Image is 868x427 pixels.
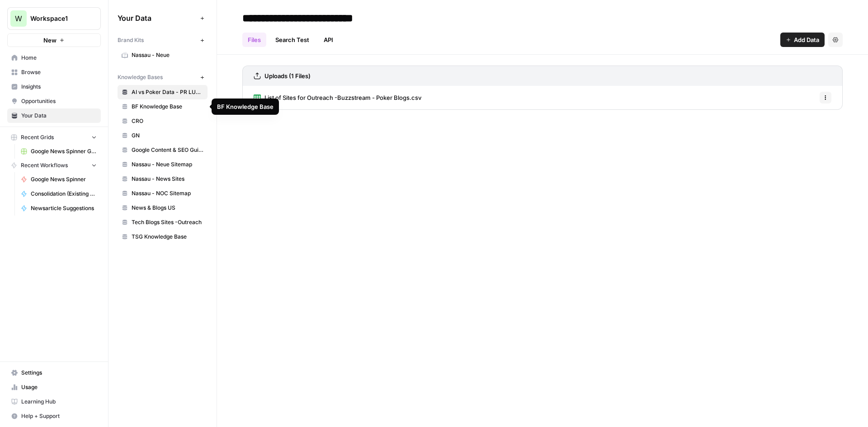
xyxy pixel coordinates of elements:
a: Search Test [270,33,315,47]
a: Files [242,33,266,47]
a: Uploads (1 Files) [254,66,311,86]
span: Nassau - NOC Sitemap [132,189,203,197]
h3: Uploads (1 Files) [264,71,311,80]
span: Opportunities [21,97,97,105]
span: Learning Hub [21,398,97,406]
span: Your Data [21,112,97,120]
a: Nassau - NOC Sitemap [118,186,208,201]
span: Home [21,54,97,62]
span: CRO [132,117,203,125]
span: Google News Spinner Grid [31,147,97,155]
a: Consolidation (Existing Pages) [17,187,101,201]
button: Help + Support [7,409,101,423]
a: Google News Spinner [17,172,101,187]
span: Knowledge Bases [118,73,163,81]
a: Opportunities [7,94,101,108]
span: Nassau - Neue Sitemap [132,160,203,169]
span: Nassau - Neue [132,51,203,59]
span: Google News Spinner [31,175,97,183]
span: New [43,36,57,45]
span: AI vs Poker Data - PR LUSPS [132,88,203,96]
a: Nassau - Neue Sitemap [118,157,208,172]
a: Learning Hub [7,394,101,409]
a: Google News Spinner Grid [17,144,101,159]
a: BF Knowledge Base [118,99,208,114]
a: GN [118,128,208,143]
a: List of Sites for Outreach -Buzzstream - Poker Blogs.csv [254,86,421,109]
span: BF Knowledge Base [132,103,203,111]
span: Tech Blogs Sites -Outreach [132,218,203,226]
span: Insights [21,83,97,91]
button: Add Data [780,33,825,47]
span: Nassau - News Sites [132,175,203,183]
span: Newsarticle Suggestions [31,204,97,212]
span: GN [132,131,203,140]
span: List of Sites for Outreach -Buzzstream - Poker Blogs.csv [264,93,421,102]
span: Your Data [118,13,197,23]
button: Recent Grids [7,131,101,144]
span: Browse [21,68,97,76]
span: Recent Workflows [21,161,68,169]
span: Workspace1 [30,14,85,23]
span: Settings [21,369,97,377]
a: Usage [7,380,101,394]
a: Newsarticle Suggestions [17,201,101,216]
a: Tech Blogs Sites -Outreach [118,215,208,230]
a: Insights [7,80,101,94]
a: TSG Knowledge Base [118,230,208,244]
span: Recent Grids [21,133,54,141]
a: Google Content & SEO Guidelines [118,143,208,157]
span: Usage [21,383,97,391]
span: W [15,13,22,24]
button: Workspace: Workspace1 [7,7,101,30]
a: Browse [7,65,101,80]
span: Google Content & SEO Guidelines [132,146,203,154]
a: CRO [118,114,208,128]
a: API [318,33,339,47]
a: Your Data [7,108,101,123]
a: Nassau - Neue [118,48,208,62]
span: Brand Kits [118,36,144,44]
span: Add Data [794,35,819,44]
a: News & Blogs US [118,201,208,215]
button: New [7,33,101,47]
span: Help + Support [21,412,97,420]
a: Settings [7,366,101,380]
a: Nassau - News Sites [118,172,208,186]
span: News & Blogs US [132,204,203,212]
span: TSG Knowledge Base [132,233,203,241]
button: Recent Workflows [7,159,101,172]
span: Consolidation (Existing Pages) [31,190,97,198]
a: Home [7,51,101,65]
a: AI vs Poker Data - PR LUSPS [118,85,208,99]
